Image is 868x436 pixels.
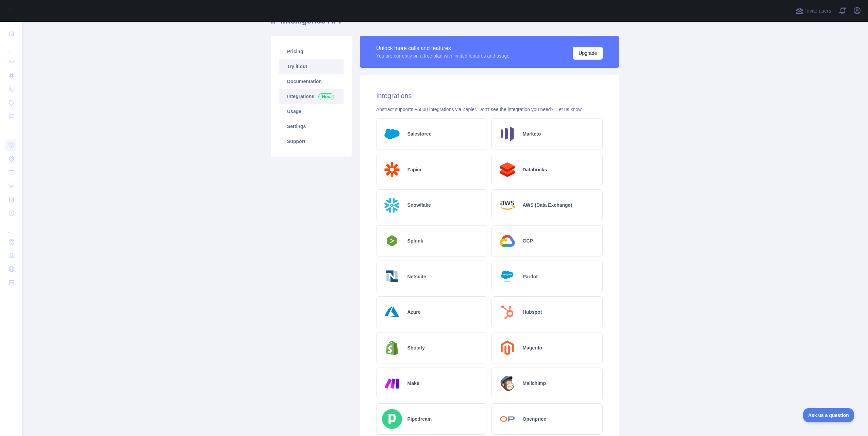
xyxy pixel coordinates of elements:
img: Logo [497,124,517,144]
img: Logo [382,338,402,358]
h2: GCP [523,237,533,244]
img: Logo [382,195,402,215]
img: Logo [382,233,402,248]
h2: Make [407,380,419,387]
div: Unlock more calls and features [376,44,510,52]
div: Abstract supports +6000 integrations via Zapier. Don't see the integration you need? [376,106,603,113]
h2: Integrations [376,91,603,100]
button: Upgrade [573,47,603,60]
img: Logo [382,409,402,429]
img: Logo [382,160,402,180]
h2: Shopify [407,344,425,351]
a: Integrations New [279,89,344,104]
h2: AWS (Data Exchange) [523,202,572,208]
img: Logo [382,124,402,144]
h2: Pardot [523,273,538,280]
div: ... [5,41,16,54]
img: Logo [497,409,517,429]
div: ... [5,221,16,234]
h2: Zapier [407,166,422,173]
img: Logo [497,231,517,251]
h2: Magento [523,344,542,351]
div: ... [5,124,16,138]
h2: Snowflake [407,202,431,208]
span: Invite users [805,7,831,15]
img: Logo [497,195,517,215]
h2: Azure [407,309,421,315]
h2: Pipedream [407,416,432,422]
img: Logo [497,338,517,358]
a: Support [279,134,344,149]
button: Invite users [794,5,833,16]
iframe: Toggle Customer Support [803,408,854,422]
h2: Databricks [523,166,547,173]
h2: Netsuite [407,273,426,280]
span: New [318,93,334,100]
a: Settings [279,119,344,134]
h1: IP Intelligence API [271,15,619,32]
a: Pricing [279,44,344,59]
img: Logo [497,266,517,286]
div: You are currently on a free plan with limited features and usage [376,52,510,59]
img: Logo [497,373,517,393]
img: Logo [382,266,402,286]
h2: Openprice [523,416,546,422]
img: Logo [497,160,517,180]
img: Logo [382,302,402,322]
img: Logo [497,302,517,322]
a: Try it out [279,59,344,74]
h2: Marketo [523,130,541,137]
a: Documentation [279,74,344,89]
img: Logo [382,373,402,393]
h2: Hubspot [523,309,542,315]
h2: Mailchimp [523,380,546,387]
h2: Splunk [407,237,423,244]
a: Usage [279,104,344,119]
h2: Salesforce [407,130,432,137]
a: Let us know. [556,107,583,112]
